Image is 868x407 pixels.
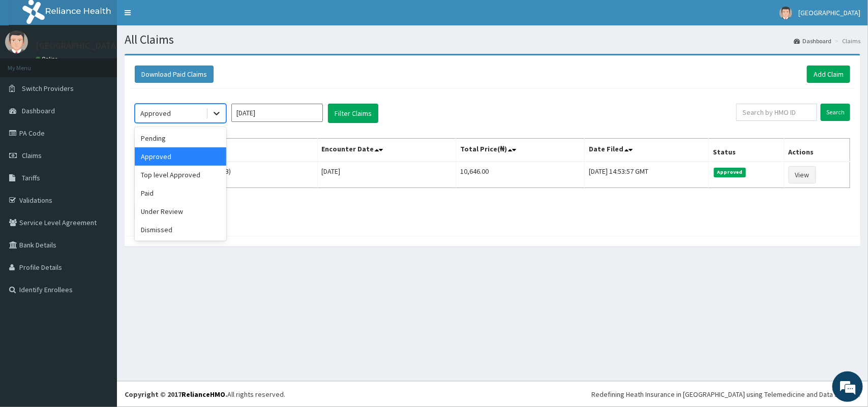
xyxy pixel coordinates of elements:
h1: All Claims [125,33,860,46]
td: 10,646.00 [456,162,585,188]
span: Approved [714,168,746,177]
img: User Image [5,30,28,53]
td: [DATE] [317,162,456,188]
span: Switch Providers [22,84,74,93]
div: Approved [140,108,171,118]
span: [GEOGRAPHIC_DATA] [798,8,860,17]
th: Actions [784,139,850,162]
button: Filter Claims [328,104,378,123]
p: [GEOGRAPHIC_DATA] [36,41,119,50]
a: View [789,166,816,183]
a: RelianceHMO [182,390,225,399]
span: Tariffs [22,173,40,182]
div: Approved [135,147,226,166]
a: Online [36,55,60,62]
li: Claims [832,37,860,45]
th: Total Price(₦) [456,139,585,162]
th: Date Filed [585,139,709,162]
strong: Copyright © 2017 . [125,390,227,399]
input: Search by HMO ID [736,104,817,121]
button: Download Paid Claims [135,66,214,83]
a: Add Claim [807,66,850,83]
th: Status [709,139,784,162]
div: Pending [135,129,226,147]
input: Search [821,104,850,121]
td: [DATE] 14:53:57 GMT [585,162,709,188]
span: Claims [22,151,42,160]
div: Top level Approved [135,166,226,184]
footer: All rights reserved. [117,381,868,407]
div: Under Review [135,202,226,221]
span: Dashboard [22,106,55,115]
img: User Image [780,7,792,19]
a: Dashboard [794,37,831,45]
div: Redefining Heath Insurance in [GEOGRAPHIC_DATA] using Telemedicine and Data Science! [591,389,860,399]
div: Dismissed [135,221,226,239]
input: Select Month and Year [231,104,323,122]
th: Encounter Date [317,139,456,162]
div: Paid [135,184,226,202]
